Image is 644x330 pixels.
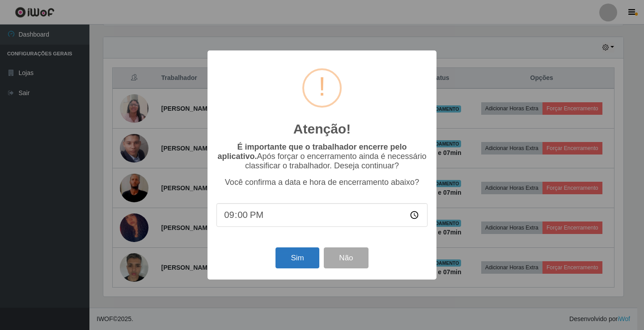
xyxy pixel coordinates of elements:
[216,142,428,171] p: Após forçar o encerramento ainda é necessário classificar o trabalhador. Deseja continuar?
[275,247,319,268] button: Sim
[293,121,351,137] h2: Atenção!
[217,142,407,161] b: É importante que o trabalhador encerre pelo aplicativo.
[216,178,428,187] p: Você confirma a data e hora de encerramento abaixo?
[324,247,368,268] button: Não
